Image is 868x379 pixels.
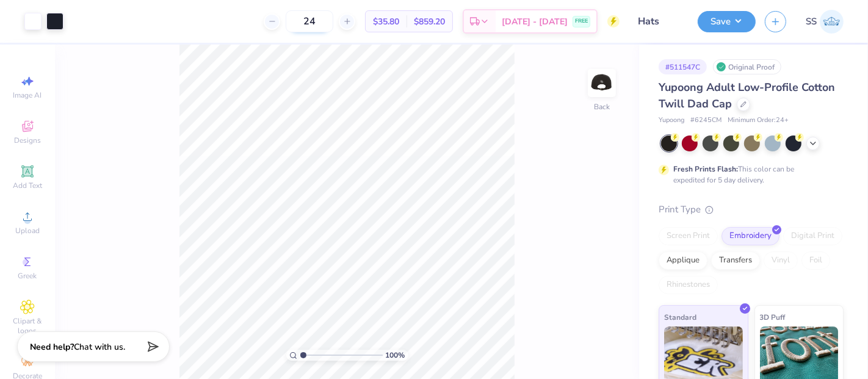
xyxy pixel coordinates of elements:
span: FREE [575,17,588,26]
div: Original Proof [713,59,781,74]
span: Upload [15,226,40,236]
span: Designs [14,135,41,145]
div: Screen Print [659,227,718,245]
input: – – [286,10,333,32]
div: Rhinestones [659,276,718,294]
span: # 6245CM [690,115,722,126]
input: Untitled Design [629,9,689,34]
span: SS [806,15,817,29]
span: Add Text [13,181,42,190]
div: Applique [659,251,707,270]
span: 3D Puff [760,311,786,323]
img: Shashank S Sharma [820,10,844,34]
span: Yupoong [659,115,684,126]
div: # 511547C [659,59,707,74]
span: $859.20 [414,15,445,28]
span: Greek [18,271,37,281]
span: [DATE] - [DATE] [502,15,568,28]
img: Back [590,71,614,95]
div: Back [594,101,610,112]
div: Vinyl [764,251,798,270]
span: 100 % [386,350,405,361]
div: Print Type [659,203,844,217]
div: Embroidery [722,227,779,245]
div: This color can be expedited for 5 day delivery. [673,164,823,186]
a: SS [806,10,844,34]
button: Save [698,11,756,32]
span: $35.80 [373,15,399,28]
span: Standard [664,311,696,323]
span: Clipart & logos [6,316,49,336]
span: Minimum Order: 24 + [728,115,789,126]
strong: Fresh Prints Flash: [673,164,738,174]
span: Yupoong Adult Low-Profile Cotton Twill Dad Cap [659,80,835,111]
span: Image AI [13,90,42,100]
span: Chat with us. [74,341,125,353]
strong: Need help? [30,341,74,353]
div: Foil [801,251,830,270]
div: Digital Print [783,227,842,245]
div: Transfers [711,251,760,270]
